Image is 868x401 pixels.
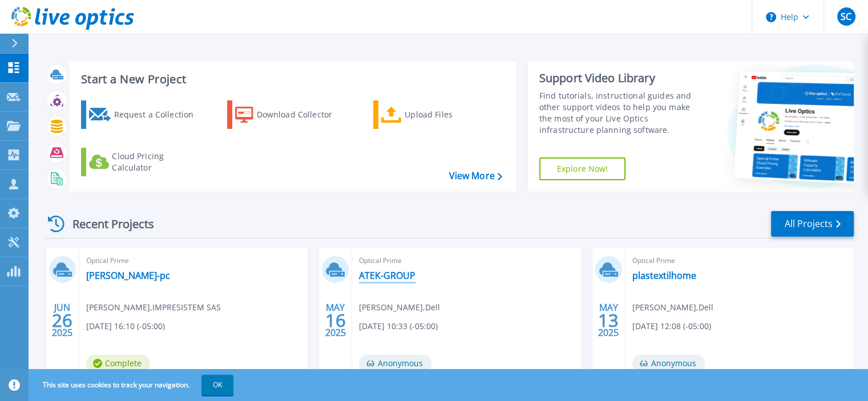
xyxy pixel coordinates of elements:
[539,157,626,180] a: Explore Now!
[632,254,847,267] span: Optical Prime
[359,320,438,333] span: [DATE] 10:33 (-05:00)
[201,375,233,395] button: OK
[632,320,711,333] span: [DATE] 12:08 (-05:00)
[86,270,170,281] a: [PERSON_NAME]-pc
[539,90,703,136] div: Find tutorials, instructional guides and other support videos to help you make the most of your L...
[597,299,619,341] div: MAY 2025
[86,301,221,314] span: [PERSON_NAME] , IMPRESISTEM SAS
[359,301,440,314] span: [PERSON_NAME] , Dell
[31,375,233,395] span: This site uses cookies to track your navigation.
[86,355,150,372] span: Complete
[227,100,354,129] a: Download Collector
[325,315,346,325] span: 16
[359,270,415,281] a: ATEK-GROUP
[359,254,574,267] span: Optical Prime
[81,100,208,129] a: Request a Collection
[632,301,713,314] span: [PERSON_NAME] , Dell
[841,12,851,21] span: SC
[632,355,705,372] span: Anonymous
[539,71,703,86] div: Support Video Library
[86,320,165,333] span: [DATE] 16:10 (-05:00)
[257,103,348,126] div: Download Collector
[112,151,203,173] div: Cloud Pricing Calculator
[81,73,502,86] h3: Start a New Project
[449,171,502,181] a: View More
[44,210,169,238] div: Recent Projects
[81,148,208,176] a: Cloud Pricing Calculator
[405,103,496,126] div: Upload Files
[52,315,72,325] span: 26
[86,254,301,267] span: Optical Prime
[373,100,500,129] a: Upload Files
[359,355,431,372] span: Anonymous
[114,103,205,126] div: Request a Collection
[632,270,696,281] a: plastextilhome
[771,211,854,237] a: All Projects
[598,315,619,325] span: 13
[51,299,73,341] div: JUN 2025
[325,299,346,341] div: MAY 2025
